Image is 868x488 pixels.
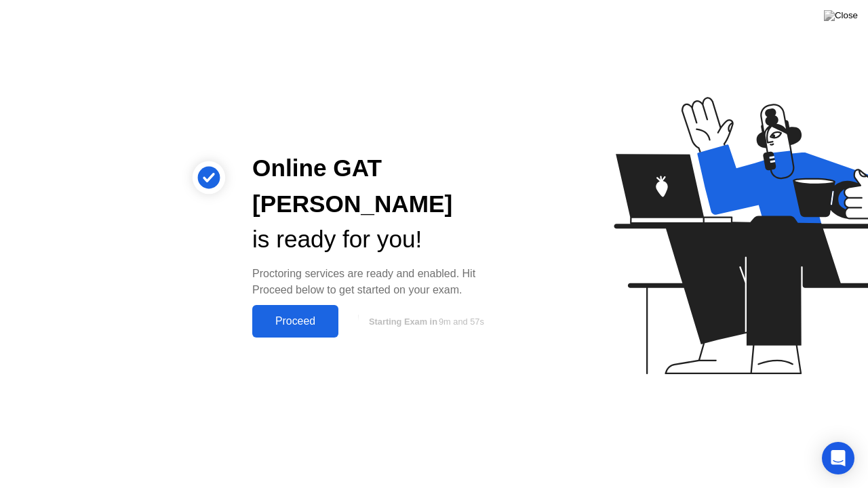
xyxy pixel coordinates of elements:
div: Open Intercom Messenger [822,442,854,474]
button: Proceed [252,305,338,338]
div: Proceed [256,315,334,327]
div: is ready for you! [252,222,505,258]
span: 9m and 57s [439,317,484,327]
button: Starting Exam in9m and 57s [345,308,505,334]
img: Close [824,10,858,21]
div: Proctoring services are ready and enabled. Hit Proceed below to get started on your exam. [252,266,505,298]
div: Online GAT [PERSON_NAME] [252,150,505,222]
